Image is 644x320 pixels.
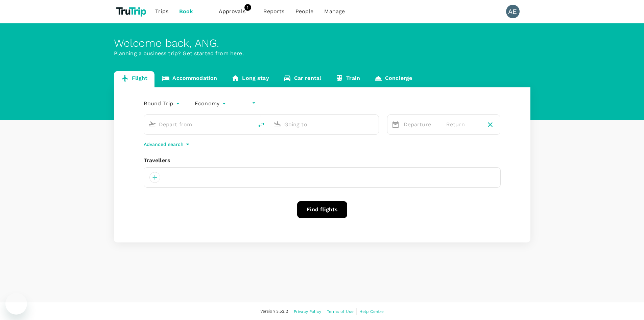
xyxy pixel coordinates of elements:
a: Accommodation [154,71,224,87]
p: Departure [404,121,438,129]
img: TruTrip logo [114,4,150,19]
button: Advanced search [144,140,192,148]
span: 1 [244,4,251,11]
a: Long stay [224,71,276,87]
span: Version 3.52.2 [260,308,288,315]
iframe: Button to launch messaging window [5,293,27,315]
div: AE [506,5,520,18]
span: Approvals [219,7,253,16]
p: Return [446,121,480,129]
p: Advanced search [144,141,184,148]
span: Help Centre [359,309,384,314]
a: Privacy Policy [294,308,321,315]
a: Help Centre [359,308,384,315]
div: Economy [195,98,228,109]
input: Depart from [159,119,239,130]
span: Privacy Policy [294,309,321,314]
button: Open [248,124,250,125]
span: Reports [263,7,285,16]
a: Car rental [276,71,329,87]
input: Going to [284,119,364,130]
div: Travellers [144,156,501,165]
a: Flight [114,71,155,87]
span: Book [179,7,193,16]
a: Concierge [367,71,419,87]
a: Train [328,71,367,87]
span: Manage [324,7,345,16]
button: Find flights [297,201,347,218]
p: Planning a business trip? Get started from here. [114,49,530,58]
button: delete [253,117,269,133]
div: Welcome back , ANG . [114,37,530,49]
button: Open [374,124,375,125]
a: Terms of Use [327,308,354,315]
div: Round Trip [144,98,182,109]
span: Trips [155,7,168,16]
span: Terms of Use [327,309,354,314]
span: People [295,7,314,16]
